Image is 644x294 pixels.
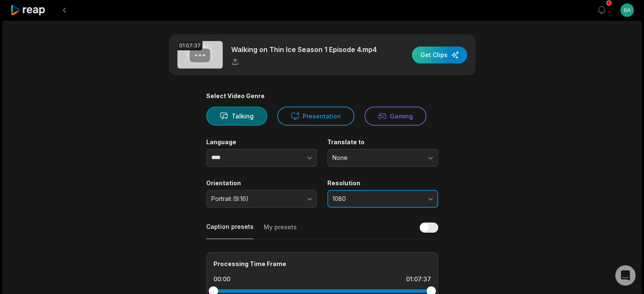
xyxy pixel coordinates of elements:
[277,107,354,126] button: Presentation
[213,275,230,283] div: 00:00
[412,47,467,63] button: Get Clips
[206,138,317,146] label: Language
[327,190,438,208] button: 1080
[231,44,377,55] p: Walking on Thin Ice Season 1 Episode 4.mp4
[406,275,431,283] div: 01:07:37
[327,149,438,167] button: None
[206,107,267,126] button: Talking
[206,179,317,187] label: Orientation
[327,138,438,146] label: Translate to
[264,223,297,239] button: My presets
[327,179,438,187] label: Resolution
[211,195,300,203] span: Portrait (9:16)
[615,265,636,286] div: Open Intercom Messenger
[206,190,317,208] button: Portrait (9:16)
[365,107,426,126] button: Gaming
[206,92,438,100] div: Select Video Genre
[213,259,431,268] div: Processing Time Frame
[206,223,254,239] button: Caption presets
[332,195,421,203] span: 1080
[332,154,421,162] span: None
[177,41,202,50] div: 01:07:37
